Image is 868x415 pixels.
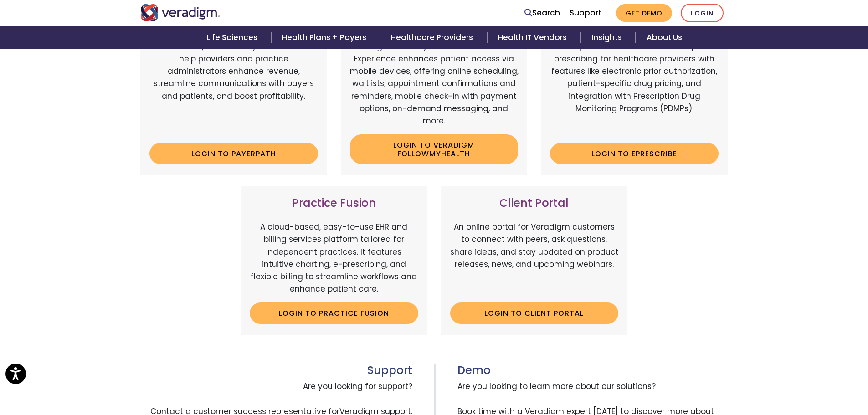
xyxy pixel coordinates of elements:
a: Login to Practice Fusion [250,302,418,323]
h3: Demo [457,364,728,377]
p: Web-based, user-friendly solutions that help providers and practice administrators enhance revenu... [149,41,318,136]
a: Health IT Vendors [487,26,580,49]
a: Login to Veradigm FollowMyHealth [350,134,519,164]
a: Life Sciences [195,26,271,49]
a: Search [524,7,560,19]
a: Healthcare Providers [380,26,487,49]
p: Veradigm FollowMyHealth's Mobile Patient Experience enhances patient access via mobile devices, o... [350,41,519,127]
h3: Practice Fusion [250,197,418,210]
a: About Us [636,26,693,49]
a: Login [681,4,724,22]
a: Login to ePrescribe [550,143,719,164]
a: Health Plans + Payers [271,26,380,49]
p: An online portal for Veradigm customers to connect with peers, ask questions, share ideas, and st... [450,221,619,295]
img: Veradigm logo [140,4,220,21]
a: Insights [580,26,636,49]
p: A comprehensive solution that simplifies prescribing for healthcare providers with features like ... [550,41,719,136]
a: Login to Payerpath [149,143,318,164]
a: Get Demo [616,4,672,22]
h3: Support [140,364,412,377]
h3: Client Portal [450,197,619,210]
p: A cloud-based, easy-to-use EHR and billing services platform tailored for independent practices. ... [250,221,418,295]
a: Support [570,7,601,18]
a: Login to Client Portal [450,302,619,323]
